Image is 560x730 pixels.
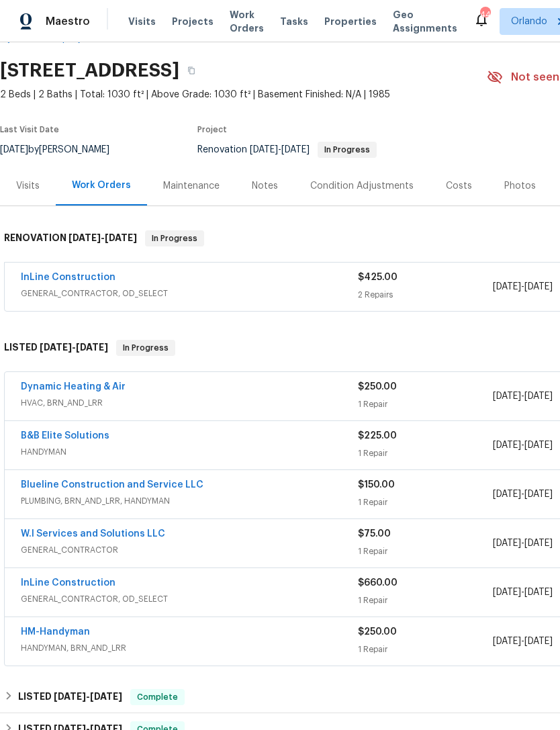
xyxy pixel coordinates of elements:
[358,447,493,460] div: 1 Repair
[524,441,553,450] span: [DATE]
[493,392,521,401] span: [DATE]
[21,592,358,606] span: GENERAL_CONTRACTOR, OD_SELECT
[524,490,553,499] span: [DATE]
[524,282,553,291] span: [DATE]
[358,431,397,441] span: $225.00
[493,282,521,291] span: [DATE]
[118,341,174,355] span: In Progress
[393,8,457,35] span: Geo Assignments
[358,578,398,588] span: $660.00
[493,537,553,550] span: -
[358,288,493,302] div: 2 Repairs
[54,692,86,701] span: [DATE]
[163,179,220,193] div: Maintenance
[105,233,137,242] span: [DATE]
[21,287,358,300] span: GENERAL_CONTRACTOR, OD_SELECT
[493,439,553,452] span: -
[146,232,203,245] span: In Progress
[493,588,521,597] span: [DATE]
[46,15,90,28] span: Maestro
[172,15,214,28] span: Projects
[358,545,493,558] div: 1 Repair
[4,340,108,356] h6: LISTED
[493,441,521,450] span: [DATE]
[310,179,414,193] div: Condition Adjustments
[76,343,108,352] span: [DATE]
[21,396,358,410] span: HVAC, BRN_AND_LRR
[21,578,115,588] a: InLine Construction
[230,8,264,35] span: Work Orders
[4,230,137,246] h6: RENOVATION
[197,145,377,154] span: Renovation
[40,343,108,352] span: -
[197,126,227,134] span: Project
[68,233,101,242] span: [DATE]
[21,382,126,392] a: Dynamic Heating & Air
[524,637,553,646] span: [DATE]
[250,145,278,154] span: [DATE]
[493,490,521,499] span: [DATE]
[132,690,183,704] span: Complete
[90,692,122,701] span: [DATE]
[358,627,397,637] span: $250.00
[128,15,156,28] span: Visits
[21,627,90,637] a: HM-Handyman
[493,488,553,501] span: -
[72,179,131,192] div: Work Orders
[358,496,493,509] div: 1 Repair
[493,586,553,599] span: -
[21,543,358,557] span: GENERAL_CONTRACTOR
[493,390,553,403] span: -
[250,145,310,154] span: -
[504,179,536,193] div: Photos
[252,179,278,193] div: Notes
[319,146,375,154] span: In Progress
[21,494,358,508] span: PLUMBING, BRN_AND_LRR, HANDYMAN
[358,382,397,392] span: $250.00
[21,641,358,655] span: HANDYMAN, BRN_AND_LRR
[493,539,521,548] span: [DATE]
[480,8,489,21] div: 44
[179,58,203,83] button: Copy Address
[358,480,395,490] span: $150.00
[68,233,137,242] span: -
[21,480,203,490] a: Blueline Construction and Service LLC
[16,179,40,193] div: Visits
[493,280,553,293] span: -
[524,539,553,548] span: [DATE]
[511,15,547,28] span: Orlando
[358,594,493,607] div: 1 Repair
[21,273,115,282] a: InLine Construction
[21,529,165,539] a: W.I Services and Solutions LLC
[358,529,391,539] span: $75.00
[324,15,377,28] span: Properties
[21,445,358,459] span: HANDYMAN
[524,392,553,401] span: [DATE]
[54,692,122,701] span: -
[281,145,310,154] span: [DATE]
[358,398,493,411] div: 1 Repair
[493,637,521,646] span: [DATE]
[524,588,553,597] span: [DATE]
[446,179,472,193] div: Costs
[21,431,109,441] a: B&B Elite Solutions
[358,643,493,656] div: 1 Repair
[358,273,398,282] span: $425.00
[40,343,72,352] span: [DATE]
[493,635,553,648] span: -
[18,689,122,705] h6: LISTED
[280,17,308,26] span: Tasks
